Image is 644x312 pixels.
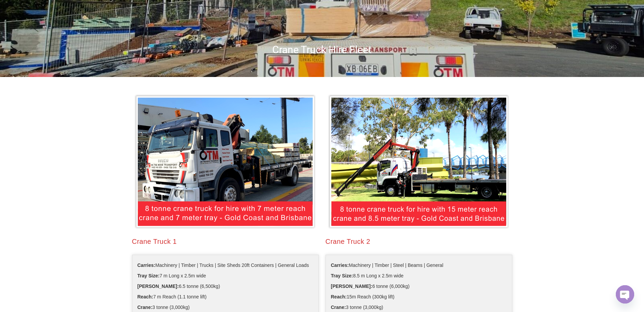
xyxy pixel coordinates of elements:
[137,260,309,271] span: Machinery | Timber | Trucks | Site Sheds 20ft Containers | General Loads
[331,305,346,310] b: Crane:
[331,262,349,268] b: Carries:
[137,271,206,281] span: 7 m Long x 2.5m wide
[137,273,160,278] b: Tray Size:
[331,273,353,278] b: Tray Size:
[129,43,516,56] h1: Crane Truck Hire Fleet
[137,294,153,299] b: Reach:
[137,284,179,289] b: [PERSON_NAME]:
[331,271,404,281] span: 8.5 m Long x 2.5m wide
[137,292,207,302] span: 7 m Reach (1.1 tonne lift)
[327,94,510,230] img: Crane Truck for Hire
[134,94,317,230] img: Truck Transport
[331,284,372,289] b: [PERSON_NAME]:
[331,294,347,299] b: Reach:
[137,262,155,268] b: Carries:
[137,305,152,310] b: Crane:
[331,281,410,292] span: 6 tonne (6,000kg)
[326,237,512,246] div: Crane Truck 2
[331,292,395,302] span: 15m Reach (300kg lift)
[331,260,443,271] span: Machinery | Timber | Steel | Beams | General
[132,237,319,246] h2: Crane Truck 1
[137,281,220,292] span: 6.5 tonne (6,500kg)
